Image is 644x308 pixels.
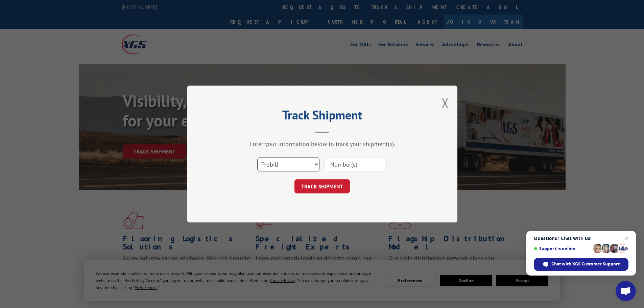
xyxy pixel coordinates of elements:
[534,246,591,251] span: Support is online
[221,140,424,148] div: Enter your information below to track your shipment(s).
[623,234,631,242] span: Close chat
[616,281,636,301] div: Open chat
[551,261,620,267] span: Chat with XGS Customer Support
[325,157,387,171] input: Number(s)
[534,258,628,271] div: Chat with XGS Customer Support
[442,94,449,112] button: Close modal
[294,179,350,193] button: TRACK SHIPMENT
[534,236,628,241] span: Questions? Chat with us!
[221,110,424,123] h2: Track Shipment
